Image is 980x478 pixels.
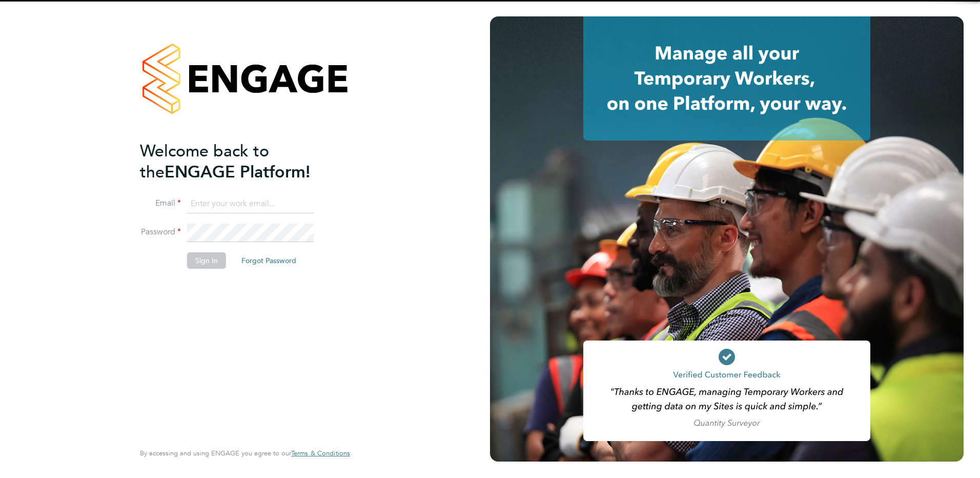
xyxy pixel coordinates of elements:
[187,195,314,213] input: Enter your work email...
[140,449,350,457] span: By accessing and using ENGAGE you agree to our
[140,141,340,183] h2: ENGAGE Platform!
[291,449,350,457] a: Terms & Conditions
[140,198,181,209] label: Email
[187,252,226,269] button: Sign In
[233,252,304,269] button: Forgot Password
[140,227,181,237] label: Password
[140,141,269,182] span: Welcome back to the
